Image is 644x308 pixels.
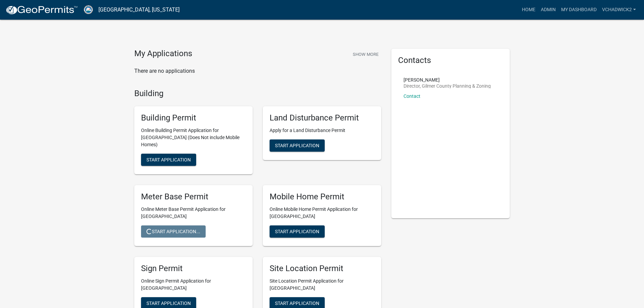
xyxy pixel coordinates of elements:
[141,154,196,166] button: Start Application
[146,157,191,162] span: Start Application
[270,278,374,292] p: Site Location Permit Application for [GEOGRAPHIC_DATA]
[558,3,599,16] a: My Dashboard
[270,225,325,238] button: Start Application
[141,225,206,238] button: Start Application...
[83,5,93,14] img: Gilmer County, Georgia
[141,264,246,273] h5: Sign Permit
[134,49,192,59] h4: My Applications
[141,113,246,123] h5: Building Permit
[270,206,374,220] p: Online Mobile Home Permit Application for [GEOGRAPHIC_DATA]
[538,3,558,16] a: Admin
[404,78,491,82] p: [PERSON_NAME]
[270,192,374,202] h5: Mobile Home Permit
[134,89,381,98] h4: Building
[146,300,191,306] span: Start Application
[404,84,491,88] p: Director, Gilmer County Planning & Zoning
[270,264,374,273] h5: Site Location Permit
[599,3,639,16] a: VChadwick2
[404,93,420,99] a: Contact
[275,143,319,148] span: Start Application
[141,206,246,220] p: Online Meter Base Permit Application for [GEOGRAPHIC_DATA]
[350,49,381,60] button: Show More
[519,3,538,16] a: Home
[270,127,374,134] p: Apply for a Land Disturbance Permit
[398,56,503,65] h5: Contacts
[134,67,381,75] p: There are no applications
[275,300,319,306] span: Start Application
[141,127,246,148] p: Online Building Permit Application for [GEOGRAPHIC_DATA] (Does Not include Mobile Homes)
[270,113,374,123] h5: Land Disturbance Permit
[270,139,325,152] button: Start Application
[98,4,180,16] a: [GEOGRAPHIC_DATA], [US_STATE]
[275,228,319,234] span: Start Application
[146,228,200,234] span: Start Application...
[141,278,246,292] p: Online Sign Permit Application for [GEOGRAPHIC_DATA]
[141,192,246,202] h5: Meter Base Permit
